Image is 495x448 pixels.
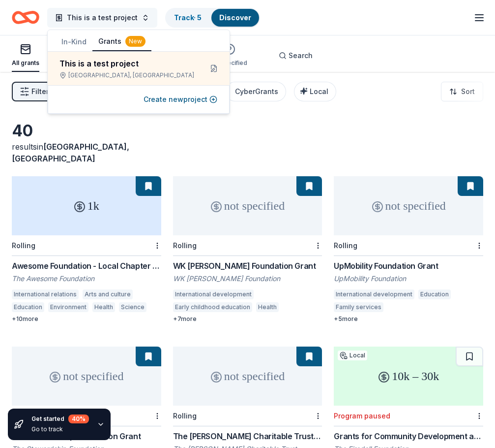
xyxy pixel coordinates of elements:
[12,82,57,101] button: Filter1
[334,176,483,323] a: not specifiedRollingUpMobility Foundation GrantUpMobility FoundationInternational developmentEduc...
[173,302,252,312] div: Early childhood education
[12,141,121,164] div: results
[12,260,161,272] div: Awesome Foundation - Local Chapter Grants
[173,430,322,442] div: The [PERSON_NAME] Charitable Trust Grant
[48,302,88,312] div: Environment
[12,274,161,284] div: The Awesome Foundation
[334,289,414,299] div: International development
[31,425,89,433] div: Go to track
[173,260,322,272] div: WK [PERSON_NAME] Foundation Grant
[334,176,483,235] div: not specified
[12,6,39,29] a: Home
[173,241,197,250] div: Rolling
[31,415,89,423] div: Get started
[334,260,483,272] div: UpMobility Foundation Grant
[334,274,483,284] div: UpMobility Foundation
[225,82,286,101] button: CyberGrants
[92,302,115,312] div: Health
[165,8,260,28] button: Track· 5Discover
[119,302,146,312] div: Science
[12,39,39,72] button: All grants
[294,82,336,101] button: Local
[56,33,92,51] button: In-Kind
[334,347,483,406] div: 10k – 30k
[31,86,49,97] span: Filter
[461,86,475,97] span: Sort
[334,241,357,250] div: Rolling
[173,289,254,299] div: International development
[418,289,451,299] div: Education
[173,347,322,406] div: not specified
[310,87,328,96] span: Local
[235,86,278,97] div: CyberGrants
[47,8,157,28] button: This is a test project
[67,12,138,24] span: This is a test project
[12,142,129,163] span: [GEOGRAPHIC_DATA], [GEOGRAPHIC_DATA]
[173,315,322,323] div: + 7 more
[334,412,390,420] div: Program paused
[12,302,44,312] div: Education
[12,241,35,250] div: Rolling
[441,82,483,101] button: Sort
[173,176,322,235] div: not specified
[334,430,483,442] div: Grants for Community Development and Entrepreneurship; Immigrant Issues and Human Rights & Enviro...
[83,289,133,299] div: Arts and culture
[173,412,197,420] div: Rolling
[12,121,121,141] div: 40
[334,315,483,323] div: + 5 more
[219,13,251,22] a: Discover
[256,302,279,312] div: Health
[12,289,79,299] div: International relations
[173,176,322,323] a: not specifiedRollingWK [PERSON_NAME] Foundation GrantWK [PERSON_NAME] FoundationInternational dev...
[174,13,202,22] a: Track· 5
[334,302,383,312] div: Family services
[59,58,194,69] div: This is a test project
[338,351,367,360] div: Local
[12,142,129,163] span: in
[12,176,161,323] a: 1kRollingAwesome Foundation - Local Chapter GrantsThe Awesome FoundationInternational relationsAr...
[92,32,151,51] button: Grants
[68,415,89,423] div: 40 %
[144,94,217,105] button: Create newproject
[59,71,194,79] div: [GEOGRAPHIC_DATA], [GEOGRAPHIC_DATA]
[289,50,313,62] span: Search
[173,274,322,284] div: WK [PERSON_NAME] Foundation
[271,46,320,65] button: Search
[12,315,161,323] div: + 10 more
[125,36,146,47] div: New
[12,347,161,406] div: not specified
[12,59,39,67] div: All grants
[12,176,161,235] div: 1k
